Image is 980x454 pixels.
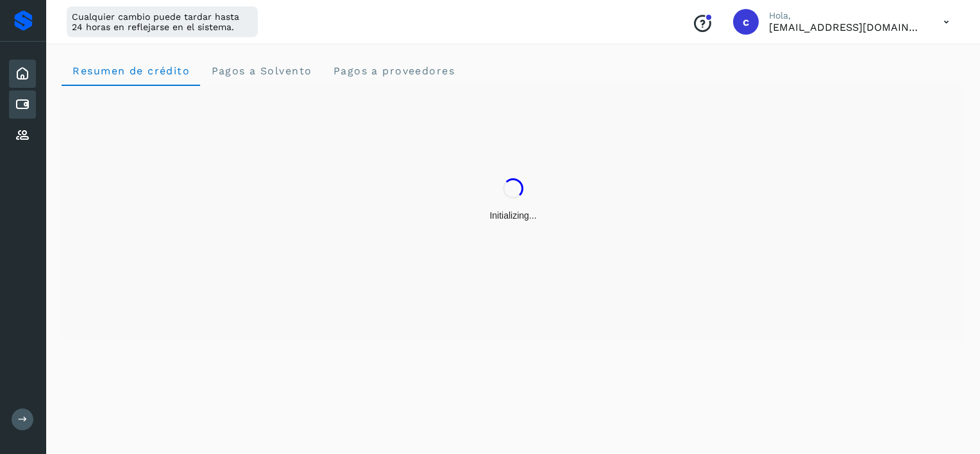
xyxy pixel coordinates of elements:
div: Inicio [9,60,36,88]
div: Cuentas por pagar [9,90,36,119]
div: Proveedores [9,121,36,149]
span: Pagos a proveedores [332,65,455,77]
p: cxp@53cargo.com [769,21,923,33]
span: Pagos a Solvento [210,65,312,77]
p: Hola, [769,10,923,21]
div: Cualquier cambio puede tardar hasta 24 horas en reflejarse en el sistema. [67,6,258,37]
span: Resumen de crédito [72,65,190,77]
